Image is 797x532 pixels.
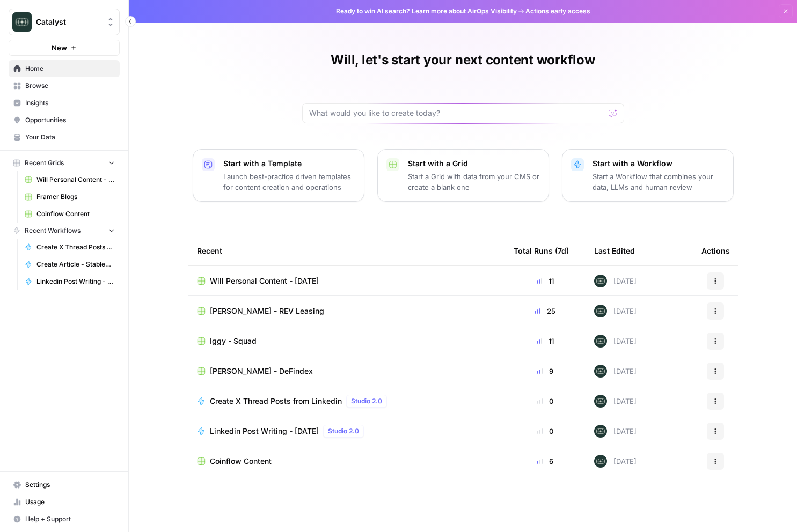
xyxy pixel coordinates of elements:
[377,149,549,202] button: Start with a GridStart a Grid with data from your CMS or create a blank one
[36,242,115,252] span: Create X Thread Posts from Linkedin
[36,192,115,202] span: Framer Blogs
[210,366,313,376] span: [PERSON_NAME] - DeFindex
[20,239,120,256] a: Create X Thread Posts from Linkedin
[9,9,120,35] button: Workspace: Catalyst
[593,158,725,169] p: Start with a Workflow
[36,175,115,184] span: Will Personal Content - [DATE]
[594,425,607,438] img: lkqc6w5wqsmhugm7jkiokl0d6w4g
[9,60,120,77] a: Home
[514,276,577,286] div: 11
[197,276,496,286] a: Will Personal Content - [DATE]
[20,188,120,205] a: Framer Blogs
[25,81,115,91] span: Browse
[25,480,115,490] span: Settings
[594,275,607,287] img: lkqc6w5wqsmhugm7jkiokl0d6w4g
[25,64,115,73] span: Home
[514,456,577,467] div: 6
[197,336,496,346] a: Iggy - Squad
[25,115,115,125] span: Opportunities
[594,395,637,408] div: [DATE]
[210,396,342,407] span: Create X Thread Posts from Linkedin
[210,456,272,467] span: Coinflow Content
[514,396,577,407] div: 0
[309,108,604,119] input: What would you like to create today?
[594,275,637,287] div: [DATE]
[25,132,115,142] span: Your Data
[594,365,607,378] img: lkqc6w5wqsmhugm7jkiokl0d6w4g
[197,425,496,438] a: Linkedin Post Writing - [DATE]Studio 2.0
[36,209,115,219] span: Coinflow Content
[25,158,64,168] span: Recent Grids
[52,42,67,53] span: New
[594,455,607,468] img: lkqc6w5wqsmhugm7jkiokl0d6w4g
[25,98,115,108] span: Insights
[9,40,120,56] button: New
[20,205,120,223] a: Coinflow Content
[594,395,607,408] img: lkqc6w5wqsmhugm7jkiokl0d6w4g
[20,273,120,290] a: Linkedin Post Writing - [DATE]
[701,236,730,265] div: Actions
[25,514,115,524] span: Help + Support
[594,335,607,348] img: lkqc6w5wqsmhugm7jkiokl0d6w4g
[12,12,32,32] img: Catalyst Logo
[594,236,635,265] div: Last Edited
[223,158,355,169] p: Start with a Template
[9,155,120,171] button: Recent Grids
[351,396,382,406] span: Studio 2.0
[514,236,569,265] div: Total Runs (7d)
[9,94,120,112] a: Insights
[514,306,577,316] div: 25
[210,306,324,316] span: [PERSON_NAME] - REV Leasing
[328,426,359,436] span: Studio 2.0
[9,493,120,511] a: Usage
[594,455,637,468] div: [DATE]
[197,236,496,265] div: Recent
[25,497,115,507] span: Usage
[594,305,637,317] div: [DATE]
[25,226,81,235] span: Recent Workflows
[514,426,577,437] div: 0
[197,366,496,376] a: [PERSON_NAME] - DeFindex
[210,336,257,346] span: Iggy - Squad
[210,426,319,437] span: Linkedin Post Writing - [DATE]
[593,171,725,193] p: Start a Workflow that combines your data, LLMs and human review
[336,6,517,16] span: Ready to win AI search? about AirOps Visibility
[223,171,355,193] p: Launch best-practice driven templates for content creation and operations
[9,223,120,239] button: Recent Workflows
[20,256,120,273] a: Create Article - StableDash
[412,7,447,15] a: Learn more
[197,395,496,408] a: Create X Thread Posts from LinkedinStudio 2.0
[525,6,590,16] span: Actions early access
[331,51,595,69] h1: Will, let's start your next content workflow
[36,17,101,27] span: Catalyst
[562,149,734,202] button: Start with a WorkflowStart a Workflow that combines your data, LLMs and human review
[594,305,607,317] img: lkqc6w5wqsmhugm7jkiokl0d6w4g
[594,425,637,438] div: [DATE]
[514,366,577,376] div: 9
[9,112,120,129] a: Opportunities
[210,276,319,286] span: Will Personal Content - [DATE]
[193,149,364,202] button: Start with a TemplateLaunch best-practice driven templates for content creation and operations
[9,129,120,146] a: Your Data
[20,171,120,188] a: Will Personal Content - [DATE]
[594,365,637,378] div: [DATE]
[514,336,577,346] div: 11
[36,277,115,286] span: Linkedin Post Writing - [DATE]
[408,158,540,169] p: Start with a Grid
[9,77,120,94] a: Browse
[9,511,120,528] button: Help + Support
[197,306,496,316] a: [PERSON_NAME] - REV Leasing
[9,476,120,493] a: Settings
[594,335,637,348] div: [DATE]
[408,171,540,193] p: Start a Grid with data from your CMS or create a blank one
[197,456,496,467] a: Coinflow Content
[36,260,115,269] span: Create Article - StableDash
